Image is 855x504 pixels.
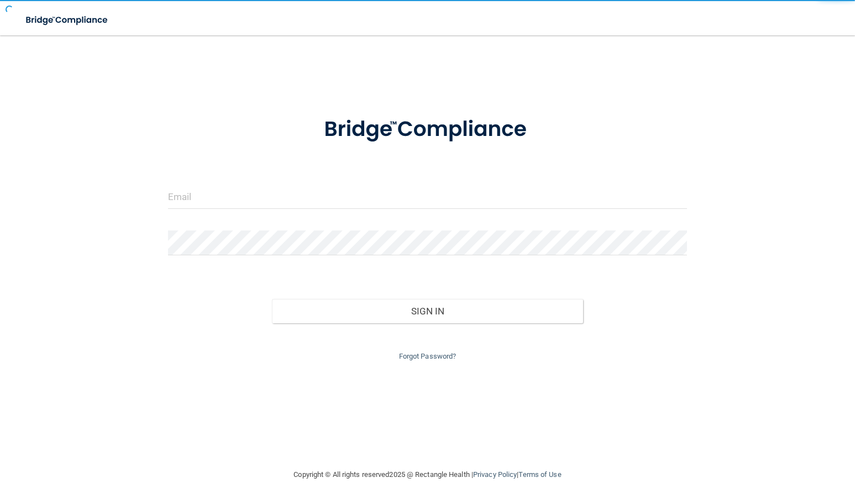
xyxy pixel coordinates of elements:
[272,299,583,323] button: Sign In
[473,470,517,479] a: Privacy Policy
[399,352,457,360] a: Forgot Password?
[302,102,553,158] img: bridge_compliance_login_screen.278c3ca4.svg
[168,184,687,209] input: Email
[226,457,630,492] div: Copyright © All rights reserved 2025 @ Rectangle Health | |
[17,9,118,32] img: bridge_compliance_login_screen.278c3ca4.svg
[518,470,561,479] a: Terms of Use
